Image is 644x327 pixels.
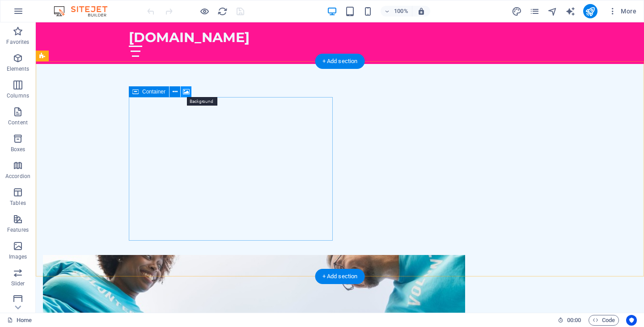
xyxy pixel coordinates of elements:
button: text_generator [565,6,576,17]
div: + Add section [315,54,365,69]
button: publish [583,4,597,18]
span: 00 00 [567,315,581,326]
button: reload [217,6,228,17]
i: Navigator [547,6,558,17]
button: design [512,6,522,17]
p: Features [7,226,29,234]
h6: Session time [558,315,581,326]
p: Accordion [5,173,30,180]
i: Publish [585,6,595,17]
div: + Add section [315,269,365,284]
button: 100% [381,6,412,17]
span: : [573,317,575,323]
p: Tables [10,200,26,207]
span: Code [593,315,615,326]
i: On resize automatically adjust zoom level to fit chosen device. [417,7,425,15]
span: More [608,7,636,16]
button: pages [530,6,540,17]
button: Click here to leave preview mode and continue editing [199,6,210,17]
i: Pages (Ctrl+Alt+S) [530,6,540,17]
button: navigator [547,6,558,17]
p: Boxes [11,146,25,153]
button: Usercentrics [626,315,637,326]
mark: Background [187,97,217,106]
p: Favorites [6,38,29,46]
p: Images [9,253,27,260]
p: Elements [7,65,30,72]
p: Columns [7,92,29,99]
i: AI Writer [565,6,576,17]
a: Click to cancel selection. Double-click to open Pages [7,315,32,326]
img: Editor Logo [51,6,119,17]
i: Reload page [217,6,228,17]
button: More [605,4,640,18]
p: Content [8,119,28,126]
i: Design (Ctrl+Alt+Y) [512,6,522,17]
p: Slider [11,280,25,287]
button: Code [589,315,619,326]
span: Container [142,89,165,94]
h6: 100% [394,6,408,17]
